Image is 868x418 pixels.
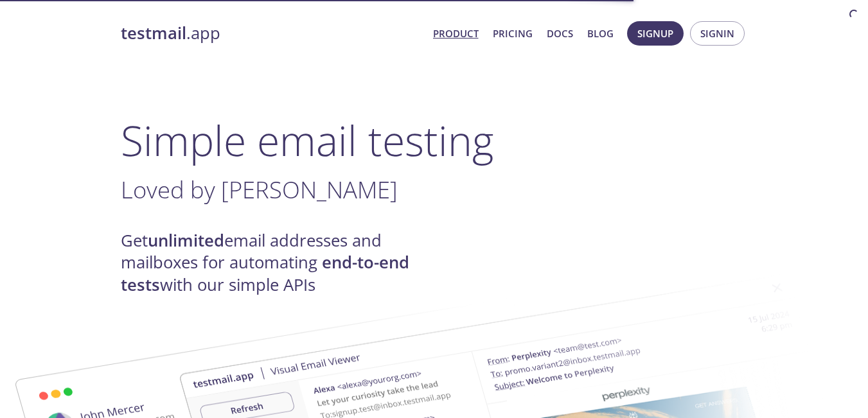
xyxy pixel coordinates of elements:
[493,25,533,42] a: Pricing
[587,25,614,42] a: Blog
[121,22,423,44] a: testmail.app
[433,25,479,42] a: Product
[700,25,734,42] span: Signin
[637,25,673,42] span: Signup
[121,173,398,205] span: Loved by [PERSON_NAME]
[627,21,684,46] button: Signup
[690,21,745,46] button: Signin
[148,229,224,252] strong: unlimited
[121,116,748,165] h1: Simple email testing
[121,22,186,44] strong: testmail
[121,230,434,296] h4: Get email addresses and mailboxes for automating with our simple APIs
[121,251,409,295] strong: end-to-end tests
[547,25,573,42] a: Docs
